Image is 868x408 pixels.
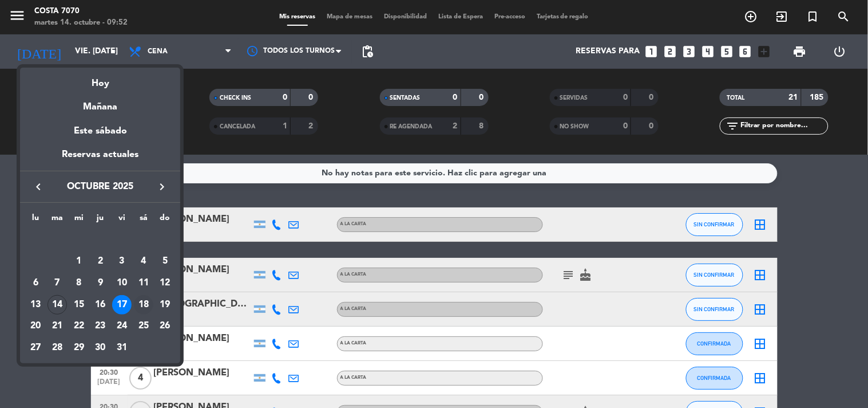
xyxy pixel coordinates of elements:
td: 15 de octubre de 2025 [68,294,90,316]
td: 4 de octubre de 2025 [133,250,154,272]
div: 23 [90,316,110,336]
div: 1 [69,252,89,271]
th: miércoles [68,211,90,229]
div: 4 [134,252,153,271]
div: 3 [112,252,132,271]
td: 17 de octubre de 2025 [111,294,133,316]
div: 24 [112,316,132,336]
button: keyboard_arrow_right [152,179,172,194]
div: 8 [69,273,89,293]
th: domingo [154,211,176,229]
i: keyboard_arrow_right [155,180,169,194]
i: keyboard_arrow_left [31,180,45,194]
div: 10 [112,273,132,293]
div: 17 [112,295,132,315]
td: 31 de octubre de 2025 [111,337,133,359]
td: 23 de octubre de 2025 [90,315,112,337]
div: 7 [47,273,67,293]
div: Este sábado [20,115,180,147]
td: 7 de octubre de 2025 [46,272,68,294]
td: 16 de octubre de 2025 [90,294,112,316]
div: 21 [47,316,67,336]
th: lunes [25,211,46,229]
div: Mañana [20,91,180,115]
div: 25 [134,316,153,336]
div: 11 [134,273,153,293]
div: Reservas actuales [20,147,180,171]
th: martes [46,211,68,229]
td: 5 de octubre de 2025 [154,250,176,272]
th: sábado [133,211,154,229]
div: 29 [69,338,89,358]
div: 6 [26,273,45,293]
th: jueves [90,211,112,229]
div: 31 [112,338,132,358]
td: 12 de octubre de 2025 [154,272,176,294]
td: 20 de octubre de 2025 [25,315,46,337]
td: 27 de octubre de 2025 [25,337,46,359]
div: 15 [69,295,89,315]
td: 9 de octubre de 2025 [90,272,112,294]
td: OCT. [25,229,176,251]
td: 11 de octubre de 2025 [133,272,154,294]
td: 14 de octubre de 2025 [46,294,68,316]
td: 21 de octubre de 2025 [46,315,68,337]
td: 1 de octubre de 2025 [68,250,90,272]
button: keyboard_arrow_left [28,179,49,194]
div: 14 [47,295,67,315]
td: 29 de octubre de 2025 [68,337,90,359]
div: 13 [26,295,45,315]
div: 12 [156,273,175,293]
td: 24 de octubre de 2025 [111,315,133,337]
td: 10 de octubre de 2025 [111,272,133,294]
td: 28 de octubre de 2025 [46,337,68,359]
div: 18 [134,295,153,315]
div: 26 [156,316,175,336]
div: 9 [90,273,110,293]
div: 27 [26,338,45,358]
td: 22 de octubre de 2025 [68,315,90,337]
span: octubre 2025 [49,179,152,194]
div: Hoy [20,68,180,91]
td: 8 de octubre de 2025 [68,272,90,294]
td: 19 de octubre de 2025 [154,294,176,316]
div: 20 [26,316,45,336]
td: 30 de octubre de 2025 [90,337,112,359]
th: viernes [111,211,133,229]
div: 30 [90,338,110,358]
td: 13 de octubre de 2025 [25,294,46,316]
div: 28 [47,338,67,358]
div: 16 [90,295,110,315]
div: 2 [90,252,110,271]
td: 18 de octubre de 2025 [133,294,154,316]
div: 22 [69,316,89,336]
td: 25 de octubre de 2025 [133,315,154,337]
div: 5 [156,252,175,271]
td: 6 de octubre de 2025 [25,272,46,294]
td: 3 de octubre de 2025 [111,250,133,272]
td: 26 de octubre de 2025 [154,315,176,337]
td: 2 de octubre de 2025 [90,250,112,272]
div: 19 [156,295,175,315]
